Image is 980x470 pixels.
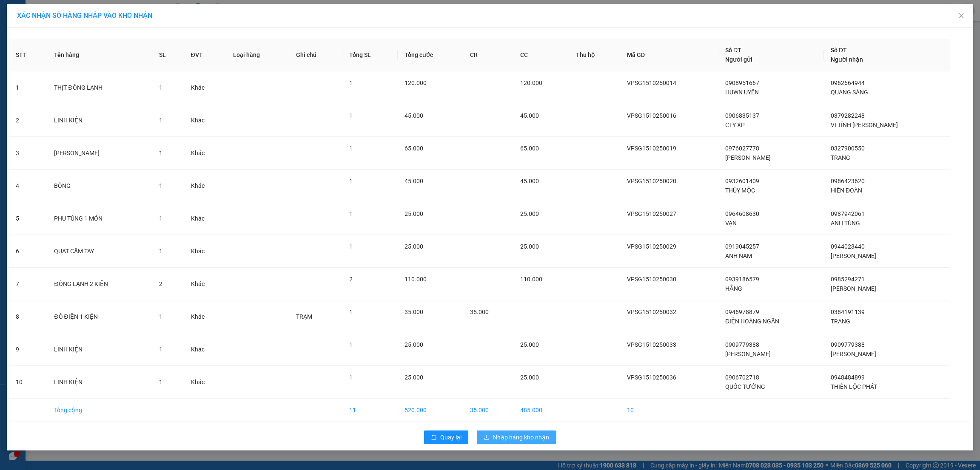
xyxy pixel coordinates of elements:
span: 1 [349,309,353,315]
span: 120.000 [520,79,542,86]
span: Người nhận [831,56,863,63]
span: TRANG [831,154,850,161]
td: Khác [184,202,227,235]
span: 45.000 [520,112,539,119]
span: 1 [349,145,353,152]
td: BÔNG [47,170,152,202]
span: [PERSON_NAME] [831,285,876,292]
span: TRẠM [296,313,312,320]
span: [PERSON_NAME] [831,351,876,357]
span: HẰNG [725,285,742,292]
td: 7 [9,268,47,300]
td: Khác [184,333,227,366]
span: 110.000 [520,276,542,283]
span: 1 [159,215,162,222]
span: 1 [159,346,162,353]
span: 1 [159,117,162,124]
span: 45.000 [520,178,539,184]
span: VPSG1510250036 [627,374,676,381]
span: Người gửi [725,56,752,63]
span: [PERSON_NAME] [831,252,876,259]
td: 8 [9,300,47,333]
span: download [484,434,490,441]
span: THIÊN LỘC PHÁT [831,383,877,390]
span: VPSG1510250027 [627,210,676,217]
td: 3 [9,137,47,170]
span: 0906702718 [725,374,759,381]
span: 0987942061 [831,210,865,217]
span: 2 [349,276,353,283]
span: 120.000 [405,79,427,86]
span: 25.000 [405,374,423,381]
span: 1 [349,243,353,250]
span: 25.000 [520,374,539,381]
span: 0948484899 [831,374,865,381]
th: ĐVT [184,39,227,71]
span: 110.000 [405,276,427,283]
td: 485.000 [513,399,569,422]
span: 25.000 [405,243,423,250]
span: rollback [431,434,437,441]
span: [PERSON_NAME] [725,351,771,357]
span: 0932601409 [725,178,759,184]
span: ANH TÙNG [831,220,860,227]
b: Gửi khách hàng [52,12,84,52]
span: 1 [349,341,353,348]
td: Khác [184,170,227,202]
span: 1 [159,313,162,320]
span: 25.000 [520,341,539,348]
span: 45.000 [405,112,423,119]
b: Thành Phúc Bus [11,55,43,95]
span: VPSG1510250020 [627,178,676,184]
span: 1 [159,248,162,255]
span: 25.000 [520,243,539,250]
span: Số ĐT [725,47,741,54]
span: 45.000 [405,178,423,184]
th: Tổng SL [342,39,397,71]
span: VPSG1510250016 [627,112,676,119]
span: Nhập hàng kho nhận [493,433,549,442]
span: 25.000 [405,341,423,348]
td: Khác [184,366,227,399]
span: 1 [349,112,353,119]
span: 0919045257 [725,243,759,250]
span: 0964608630 [725,210,759,217]
span: VPSG1510250029 [627,243,676,250]
span: 0327900550 [831,145,865,152]
span: 0939186579 [725,276,759,283]
span: VI TÍNH [PERSON_NAME] [831,122,898,128]
button: downloadNhập hàng kho nhận [477,430,556,444]
span: QUỐC TƯỜNG [725,383,765,390]
span: 0379282248 [831,112,865,119]
td: 6 [9,235,47,268]
td: 1 [9,71,47,104]
span: 0944023440 [831,243,865,250]
td: LINH KIỆN [47,366,152,399]
td: LINH KIỆN [47,104,152,137]
span: 25.000 [405,210,423,217]
span: 0906835137 [725,112,759,119]
td: THỊT ĐÔNG LẠNH [47,71,152,104]
td: LINH KIỆN [47,333,152,366]
span: 0962664944 [831,79,865,86]
td: ĐỒ ĐIỆN 1 KIỆN [47,300,152,333]
th: Ghi chú [289,39,342,71]
span: 1 [159,182,162,189]
th: Mã GD [620,39,718,71]
td: Khác [184,235,227,268]
span: VPSG1510250033 [627,341,676,348]
td: 5 [9,202,47,235]
span: VPSG1510250019 [627,145,676,152]
td: 10 [620,399,718,422]
span: 35.000 [405,309,423,315]
td: 11 [342,399,397,422]
span: HUWN UYÊN [725,89,759,96]
span: 1 [159,84,162,91]
span: VPSG1510250032 [627,309,676,315]
span: XÁC NHẬN SỐ HÀNG NHẬP VÀO KHO NHẬN [17,11,152,20]
span: 65.000 [520,145,539,152]
th: Loại hàng [226,39,289,71]
th: Thu hộ [569,39,620,71]
span: close [958,12,965,19]
span: ĐIỆN HOÀNG NGÂN [725,318,779,325]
